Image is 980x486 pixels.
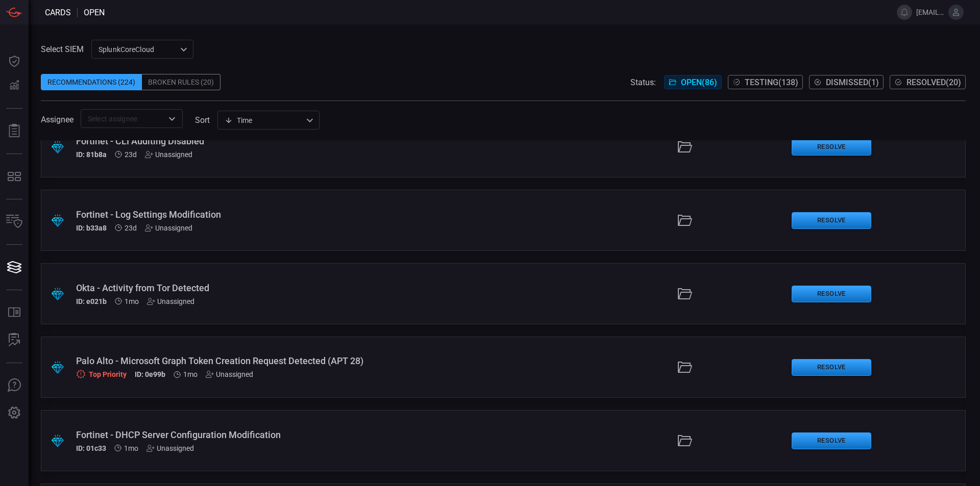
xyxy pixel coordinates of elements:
button: Cards [2,255,27,279]
input: Select assignee [84,112,163,125]
div: Palo Alto - Microsoft Graph Token Creation Request Detected (APT 28) [76,355,400,366]
button: Preferences [2,401,27,425]
div: Fortinet - Log Settings Modification [76,209,400,220]
span: Resolved ( 20 ) [906,78,961,87]
button: Rule Catalog [2,300,27,325]
button: ALERT ANALYSIS [2,328,27,352]
span: Jul 27, 2025 11:55 PM [124,444,138,452]
button: Resolve [792,212,871,229]
span: Jul 27, 2025 11:56 PM [125,297,139,305]
span: Aug 04, 2025 2:22 AM [125,150,137,159]
div: Unassigned [147,297,194,305]
h5: ID: 0e99b [135,370,165,379]
div: Time [225,115,303,125]
h5: ID: b33a8 [76,224,107,232]
span: Cards [45,8,71,17]
button: Resolve [792,139,871,156]
button: Dismissed(1) [809,75,884,89]
button: Testing(138) [728,75,803,89]
h5: ID: e021b [76,297,107,305]
div: Unassigned [146,444,194,452]
div: Okta - Activity from Tor Detected [76,283,400,293]
button: Reports [2,119,27,143]
div: Unassigned [145,224,192,232]
span: Aug 04, 2025 2:22 AM [125,224,137,232]
button: Ask Us A Question [2,373,27,398]
button: Resolve [792,432,871,449]
span: Open ( 86 ) [681,78,717,87]
button: Open(86) [664,75,722,89]
button: Detections [2,73,27,98]
span: Status: [630,78,656,87]
div: Fortinet - DHCP Server Configuration Modification [76,429,400,440]
button: Open [165,112,179,126]
div: Top Priority [76,369,127,379]
button: Resolve [792,286,871,302]
label: sort [195,115,210,125]
button: Inventory [2,210,27,234]
h5: ID: 81b8a [76,150,107,159]
span: Dismissed ( 1 ) [826,78,879,87]
button: Resolve [792,359,871,376]
div: Recommendations (224) [41,74,142,90]
div: Unassigned [206,370,253,378]
button: MITRE - Detection Posture [2,164,27,189]
span: [EMAIL_ADDRESS][DOMAIN_NAME] [916,8,944,16]
span: open [84,8,105,17]
div: Fortinet - CLI Auditing Disabled [76,136,400,146]
label: Select SIEM [41,44,84,54]
div: Broken Rules (20) [142,74,220,90]
p: SplunkCoreCloud [99,44,177,55]
span: Testing ( 138 ) [745,78,798,87]
span: Assignee [41,115,73,124]
h5: ID: 01c33 [76,444,106,452]
span: Jul 27, 2025 11:55 PM [183,370,198,378]
button: Resolved(20) [890,75,966,89]
button: Dashboard [2,49,27,73]
div: Unassigned [145,150,192,159]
